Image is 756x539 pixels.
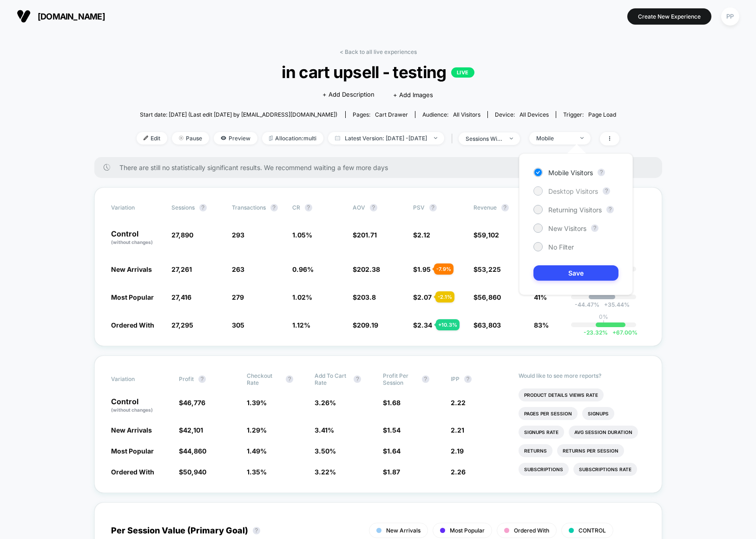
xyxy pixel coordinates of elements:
span: Ordered With [514,527,549,534]
span: 59,102 [478,231,499,239]
span: Sessions [171,204,195,211]
div: - 2.1 % [435,291,454,302]
span: all devices [519,111,549,118]
button: ? [305,204,312,211]
li: Product Details Views Rate [519,388,604,401]
span: Profit [179,375,194,382]
button: ? [370,204,377,211]
div: Pages: [353,111,408,118]
button: Save [533,265,618,281]
span: $ [473,321,501,329]
span: Profit Per Session [383,372,417,386]
img: rebalance [269,136,273,141]
div: - 7.9 % [434,263,454,275]
p: Would like to see more reports? [519,372,645,379]
span: Ordered With [111,321,154,329]
li: Subscriptions Rate [573,463,637,476]
li: Avg Session Duration [569,426,638,439]
img: edit [144,136,148,140]
span: 2.19 [451,447,464,455]
span: New Arrivals [111,265,152,273]
span: 2.12 [417,231,430,239]
span: Mobile Visitors [548,169,593,177]
span: 1.95 [417,265,431,273]
span: PSV [413,204,425,211]
span: New Visitors [548,224,586,232]
span: 209.19 [357,321,378,329]
p: Control [111,398,170,414]
span: 27,890 [171,231,193,239]
span: (without changes) [111,239,153,245]
span: + [604,301,608,308]
img: calendar [335,136,340,140]
span: $ [383,447,401,455]
span: Page Load [588,111,616,118]
span: Desktop Visitors [548,187,598,195]
span: Device: [487,111,556,118]
span: 203.8 [357,293,376,301]
span: 63,803 [478,321,501,329]
span: 0.96 % [292,265,314,273]
p: Control [111,230,162,246]
span: -44.47 % [575,301,599,308]
span: $ [413,265,431,273]
span: 1.05 % [292,231,312,239]
span: Most Popular [111,293,154,301]
span: 3.50 % [315,447,336,455]
img: end [434,137,437,139]
span: 3.41 % [315,426,334,434]
span: 50,940 [183,468,206,476]
span: Most Popular [111,447,154,455]
span: $ [383,468,400,476]
button: PP [718,7,742,26]
span: 83% [534,321,549,329]
span: CONTROL [579,527,606,534]
button: ? [603,187,610,195]
img: end [510,138,513,139]
p: | [603,320,605,327]
span: -23.32 % [584,329,608,336]
span: 1.68 [387,399,401,407]
span: 305 [232,321,244,329]
span: 27,416 [171,293,191,301]
button: ? [591,224,598,232]
span: Checkout Rate [247,372,281,386]
a: < Back to all live experiences [340,48,417,55]
span: [DOMAIN_NAME] [38,12,105,21]
span: 67.00 % [608,329,638,336]
span: $ [179,399,205,407]
div: Trigger: [563,111,616,118]
button: ? [429,204,437,211]
img: end [179,136,184,140]
span: | [449,132,459,145]
span: There are still no statistically significant results. We recommend waiting a few more days [119,164,644,171]
span: 42,101 [183,426,203,434]
span: $ [383,399,401,407]
span: All Visitors [453,111,480,118]
span: No Filter [548,243,574,251]
span: 1.54 [387,426,401,434]
span: New Arrivals [386,527,421,534]
span: 1.39 % [247,399,267,407]
button: ? [464,375,472,383]
span: 263 [232,265,244,273]
span: 1.64 [387,447,401,455]
button: ? [286,375,293,383]
button: ? [598,169,605,176]
span: Edit [137,132,167,145]
li: Signups [582,407,614,420]
span: 27,295 [171,321,193,329]
span: Returning Visitors [548,206,602,214]
span: 2.21 [451,426,464,434]
span: 1.02 % [292,293,312,301]
span: Allocation: multi [262,132,323,145]
span: Revenue [473,204,497,211]
span: 2.07 [417,293,432,301]
span: IPP [451,375,460,382]
span: Most Popular [450,527,485,534]
span: Variation [111,372,162,386]
span: 53,225 [478,265,501,273]
span: $ [179,468,206,476]
span: 1.49 % [247,447,267,455]
span: + Add Description [322,90,375,99]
